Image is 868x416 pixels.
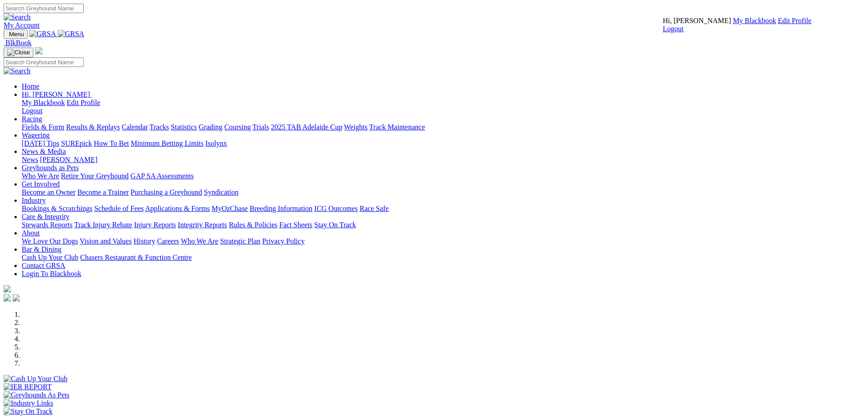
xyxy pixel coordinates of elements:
[4,39,32,47] a: BlkBook
[22,237,864,245] div: About
[22,196,46,204] a: Industry
[150,123,169,131] a: Tracks
[133,237,155,245] a: History
[22,156,864,164] div: News & Media
[4,57,84,67] input: Search
[22,180,60,188] a: Get Involved
[80,237,132,245] a: Vision and Values
[344,123,368,131] a: Weights
[77,188,129,196] a: Become a Trainer
[134,221,176,229] a: Injury Reports
[663,17,811,33] div: My Account
[145,205,210,212] a: Applications & Forms
[131,172,194,180] a: GAP SA Assessments
[61,172,129,180] a: Retire Your Greyhound
[61,139,92,147] a: SUREpick
[22,131,50,139] a: Wagering
[22,139,59,147] a: [DATE] Tips
[22,91,90,98] span: Hi, [PERSON_NAME]
[22,188,864,196] div: Get Involved
[271,123,342,131] a: 2025 TAB Adelaide Cup
[205,139,227,147] a: Isolynx
[4,29,28,39] button: Toggle navigation
[663,25,684,33] a: Logout
[131,139,203,147] a: Minimum Betting Limits
[733,17,776,24] a: My Blackbook
[224,123,251,131] a: Coursing
[35,47,42,54] img: logo-grsa-white.png
[22,172,59,180] a: Who We Are
[4,21,40,29] a: My Account
[220,237,260,245] a: Strategic Plan
[4,294,11,301] img: facebook.svg
[22,139,864,148] div: Wagering
[4,4,84,13] input: Search
[181,237,218,245] a: Who We Are
[67,99,100,106] a: Edit Profile
[94,205,143,212] a: Schedule of Fees
[250,205,312,212] a: Breeding Information
[4,13,31,21] img: Search
[22,172,864,180] div: Greyhounds as Pets
[22,99,864,115] div: Hi, [PERSON_NAME]
[22,107,42,115] a: Logout
[22,99,65,106] a: My Blackbook
[4,48,33,57] button: Toggle navigation
[74,221,132,229] a: Track Injury Rebate
[4,399,53,407] img: Industry Links
[4,391,70,399] img: Greyhounds As Pets
[199,123,222,131] a: Grading
[9,31,24,38] span: Menu
[22,237,78,245] a: We Love Our Dogs
[178,221,227,229] a: Integrity Reports
[212,205,248,212] a: MyOzChase
[22,221,864,229] div: Care & Integrity
[22,253,78,261] a: Cash Up Your Club
[22,253,864,262] div: Bar & Dining
[279,221,312,229] a: Fact Sheets
[131,188,202,196] a: Purchasing a Greyhound
[80,253,192,261] a: Chasers Restaurant & Function Centre
[4,285,11,292] img: logo-grsa-white.png
[22,188,75,196] a: Become an Owner
[13,294,20,301] img: twitter.svg
[66,123,120,131] a: Results & Replays
[204,188,238,196] a: Syndication
[314,205,358,212] a: ICG Outcomes
[5,39,32,47] span: BlkBook
[4,67,31,75] img: Search
[359,205,388,212] a: Race Safe
[171,123,197,131] a: Statistics
[369,123,425,131] a: Track Maintenance
[4,375,67,383] img: Cash Up Your Club
[229,221,278,229] a: Rules & Policies
[22,91,92,98] a: Hi, [PERSON_NAME]
[22,270,81,277] a: Login To Blackbook
[314,221,356,229] a: Stay On Track
[22,205,864,213] div: Industry
[122,123,148,131] a: Calendar
[94,139,129,147] a: How To Bet
[22,148,66,155] a: News & Media
[22,123,864,131] div: Racing
[7,49,30,56] img: Close
[4,383,52,391] img: IER REPORT
[252,123,269,131] a: Trials
[22,262,65,269] a: Contact GRSA
[157,237,179,245] a: Careers
[22,221,72,229] a: Stewards Reports
[262,237,305,245] a: Privacy Policy
[663,17,731,24] span: Hi, [PERSON_NAME]
[22,213,70,220] a: Care & Integrity
[4,407,52,416] img: Stay On Track
[22,245,61,253] a: Bar & Dining
[22,82,39,90] a: Home
[22,205,92,212] a: Bookings & Scratchings
[40,156,97,163] a: [PERSON_NAME]
[22,229,40,237] a: About
[29,30,56,38] img: GRSA
[22,123,64,131] a: Fields & Form
[22,156,38,163] a: News
[22,164,79,172] a: Greyhounds as Pets
[778,17,811,24] a: Edit Profile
